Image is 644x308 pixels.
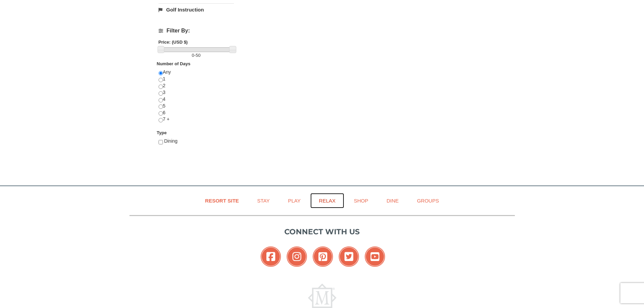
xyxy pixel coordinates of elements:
[159,69,234,129] div: Any 1 2 3 4 5 6 7 +
[129,226,515,237] p: Connect with us
[164,138,177,144] span: Dining
[159,52,234,59] label: -
[157,130,167,135] strong: Type
[345,193,377,208] a: Shop
[159,40,188,45] strong: Price: (USD $)
[408,193,447,208] a: Groups
[249,193,278,208] a: Stay
[159,3,234,16] a: Golf Instruction
[280,193,309,208] a: Play
[192,53,194,58] span: 0
[310,193,344,208] a: Relax
[197,193,247,208] a: Resort Site
[378,193,407,208] a: Dine
[196,53,200,58] span: 50
[157,61,191,66] strong: Number of Days
[159,28,234,34] h4: Filter By:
